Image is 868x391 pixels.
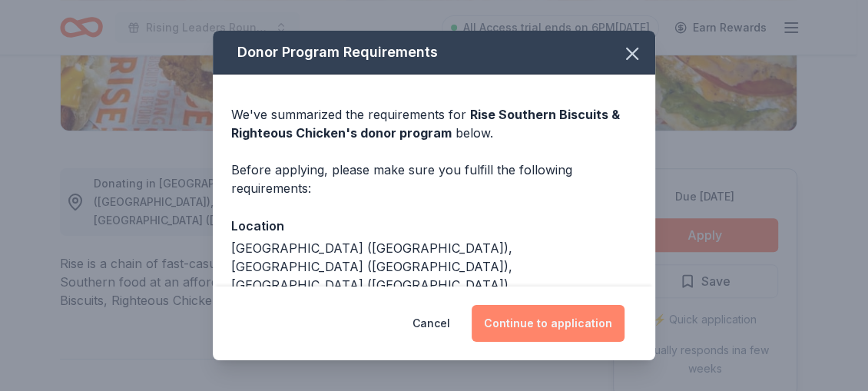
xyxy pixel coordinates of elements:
[231,105,637,142] div: We've summarized the requirements for below.
[412,305,450,342] button: Cancel
[231,216,637,236] div: Location
[213,31,655,75] div: Donor Program Requirements
[231,161,637,197] div: Before applying, please make sure you fulfill the following requirements:
[472,305,624,342] button: Continue to application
